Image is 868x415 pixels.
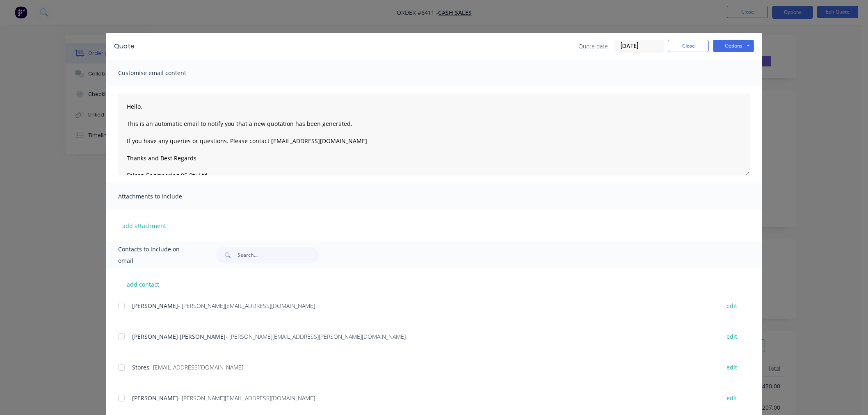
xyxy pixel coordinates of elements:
[722,300,742,311] button: edit
[722,392,742,404] button: edit
[578,42,608,50] span: Quote date
[722,362,742,373] button: edit
[238,247,319,263] input: Search...
[118,67,208,79] span: Customise email content
[118,93,750,176] textarea: Hello, This is an automatic email to notify you that a new quotation has been generated. If you h...
[132,333,226,340] span: [PERSON_NAME] [PERSON_NAME]
[722,331,742,342] button: edit
[118,219,170,232] button: add attachment
[114,41,135,51] div: Quote
[132,363,149,371] span: Stores
[132,394,178,402] span: [PERSON_NAME]
[178,394,315,402] span: - [PERSON_NAME][EMAIL_ADDRESS][DOMAIN_NAME]
[118,191,208,202] span: Attachments to include
[118,244,196,267] span: Contacts to include on email
[118,278,167,290] button: add contact
[226,333,406,340] span: - [PERSON_NAME][EMAIL_ADDRESS][PERSON_NAME][DOMAIN_NAME]
[178,302,315,310] span: - [PERSON_NAME][EMAIL_ADDRESS][DOMAIN_NAME]
[149,363,243,371] span: - [EMAIL_ADDRESS][DOMAIN_NAME]
[713,40,754,52] button: Options
[132,302,178,310] span: [PERSON_NAME]
[668,40,709,52] button: Close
